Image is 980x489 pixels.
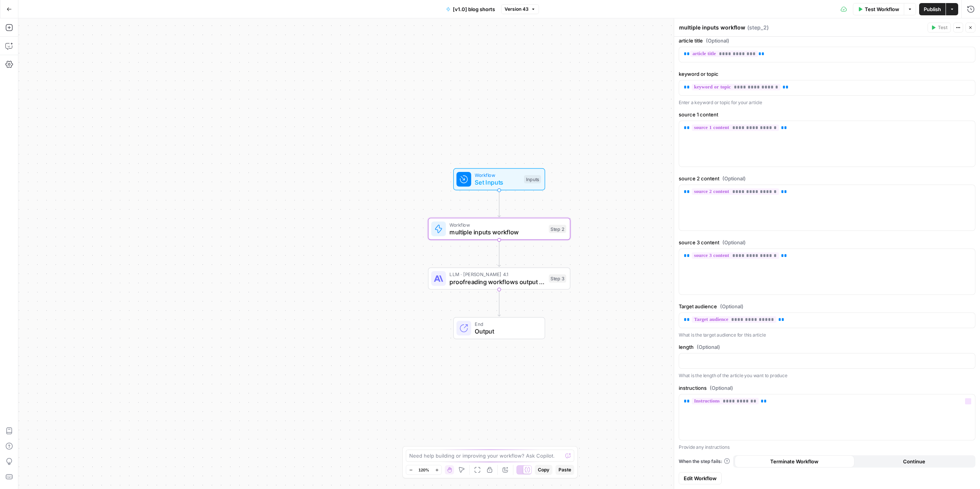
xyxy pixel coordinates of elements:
span: Output [475,327,537,336]
g: Edge from step_3 to end [498,289,500,316]
label: article title [679,37,975,44]
div: Workflowmultiple inputs workflowStep 2 [428,218,570,240]
span: Test [938,24,947,31]
label: Target audience [679,303,975,310]
textarea: multiple inputs workflow [679,24,745,31]
span: Test Workflow [865,5,899,13]
a: When the step fails: [679,458,730,465]
div: LLM · [PERSON_NAME] 4.1proofreading workflows output and improvementsStep 3 [428,268,570,290]
button: Version 43 [501,4,539,14]
span: multiple inputs workflow [449,227,545,237]
span: LLM · [PERSON_NAME] 4.1 [449,271,545,278]
label: length [679,343,975,351]
g: Edge from start to step_2 [498,190,500,217]
span: Version 43 [505,6,529,13]
span: Terminate Workflow [770,458,818,465]
span: ( step_2 ) [747,24,769,31]
div: Step 3 [549,275,567,283]
div: EndOutput [428,317,570,339]
span: Workflow [475,172,520,179]
div: Inputs [524,175,541,183]
span: Edit Workflow [684,474,717,482]
label: instructions [679,384,975,392]
a: Edit Workflow [679,472,722,484]
button: Copy [535,465,552,475]
button: Paste [555,465,574,475]
span: Copy [538,466,549,473]
button: [v1.0] blog shorts [441,3,500,15]
span: Continue [903,458,925,465]
g: Edge from step_2 to step_3 [498,240,500,267]
span: 120% [418,467,429,473]
label: source 3 content [679,239,975,246]
p: Enter a keyword or topic for your article [679,99,975,106]
p: What is the length of the article you want to produce [679,372,975,379]
span: End [475,321,537,328]
span: [v1.0] blog shorts [453,5,495,13]
div: WorkflowSet InputsInputs [428,168,570,190]
span: Publish [924,5,941,13]
div: Step 2 [549,225,567,233]
button: Publish [919,3,946,15]
p: What is the target audience for this article [679,331,975,339]
span: (Optional) [722,239,746,246]
span: (Optional) [706,37,729,44]
span: (Optional) [720,303,743,310]
span: Set Inputs [475,178,520,187]
span: (Optional) [722,175,746,182]
p: Provide any instructions [679,443,975,451]
span: (Optional) [710,384,733,392]
span: proofreading workflows output and improvements [449,277,545,286]
span: Workflow [449,221,545,228]
button: Test Workflow [853,3,904,15]
label: source 1 content [679,111,975,118]
label: source 2 content [679,175,975,182]
span: (Optional) [697,343,720,351]
label: keyword or topic [679,70,975,78]
span: Paste [559,466,571,473]
button: Test [928,23,951,33]
button: Continue [854,455,974,468]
